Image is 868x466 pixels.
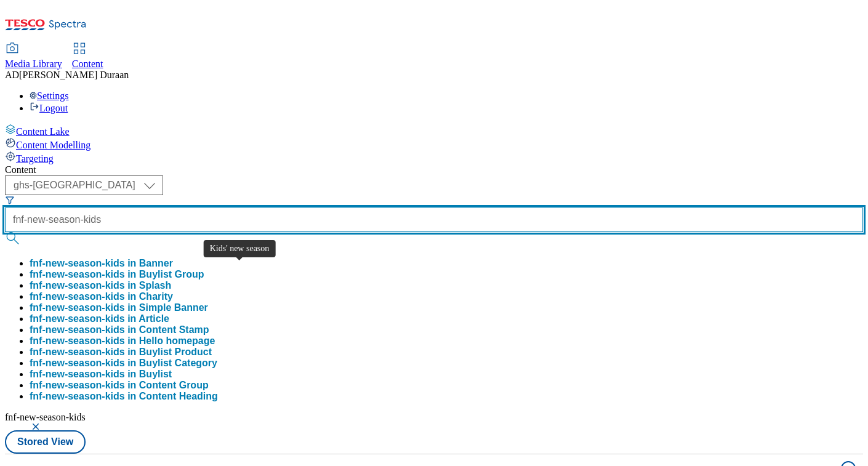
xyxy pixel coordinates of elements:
[5,70,19,80] span: AD
[5,151,863,164] a: Targeting
[30,324,209,335] button: fnf-new-season-kids in Content Stamp
[5,430,86,454] button: Stored View
[139,269,204,279] span: Buylist Group
[30,269,204,280] div: fnf-new-season-kids in
[30,302,208,313] button: fnf-new-season-kids in Simple Banner
[30,380,209,391] div: fnf-new-season-kids in
[30,269,204,280] button: fnf-new-season-kids in Buylist Group
[5,137,863,151] a: Content Modelling
[30,103,68,113] a: Logout
[72,44,103,70] a: Content
[30,380,209,391] button: fnf-new-season-kids in Content Group
[16,153,54,164] span: Targeting
[139,358,217,368] span: Buylist Category
[30,291,173,302] button: fnf-new-season-kids in Charity
[139,291,173,302] span: Charity
[30,324,209,335] div: fnf-new-season-kids in
[30,313,169,324] button: fnf-new-season-kids in Article
[5,58,62,69] span: Media Library
[30,358,217,369] div: fnf-new-season-kids in
[139,380,209,390] span: Content Group
[30,369,172,380] button: fnf-new-season-kids in Buylist
[5,412,86,422] span: fnf-new-season-kids
[30,291,173,302] div: fnf-new-season-kids in
[5,124,863,137] a: Content Lake
[5,195,15,205] svg: Search Filters
[5,164,863,175] div: Content
[5,207,863,232] input: Search
[30,335,215,347] button: fnf-new-season-kids in Hello homepage
[30,391,218,402] button: fnf-new-season-kids in Content Heading
[72,58,103,69] span: Content
[30,258,173,269] button: fnf-new-season-kids in Banner
[5,44,62,70] a: Media Library
[30,280,171,291] button: fnf-new-season-kids in Splash
[30,347,212,358] button: fnf-new-season-kids in Buylist Product
[139,324,209,335] span: Content Stamp
[30,90,69,101] a: Settings
[16,140,90,150] span: Content Modelling
[16,126,70,137] span: Content Lake
[30,358,217,369] button: fnf-new-season-kids in Buylist Category
[19,70,129,80] span: [PERSON_NAME] Duraan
